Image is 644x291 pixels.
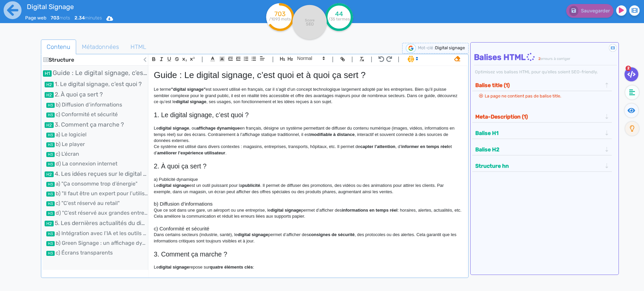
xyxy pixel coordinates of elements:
li: a) Intégration avec l’IA et les outils métiers [42,229,148,237]
div: Meta-Description (1) [473,111,611,122]
li: b) Green Signage : un affichage dynamique responsable [42,239,148,247]
span: I.Assistant [405,55,420,63]
strong: améliorer l’expérience utilisateur [157,150,225,155]
span: permet d’afficher des [301,208,342,213]
span: , interactif et souvent connecté à des sources de données externes. [154,132,449,143]
li: 4. Les idées reçues sur le digital signage [42,169,148,178]
span: en français, désigne un système permettant de diffuser du contenu numérique (images, vidéos, info... [154,126,455,137]
span: | [398,55,399,64]
span: minutes [74,15,102,21]
span: : [253,265,254,270]
strong: digital signage [237,232,268,237]
span: 2. À quoi ça sert ? [154,162,206,170]
strong: modifiable à distance [310,132,355,137]
span: Ce système est utilisé dans divers contextes : magasins, entreprises, transports, hôpitaux, etc. ... [154,144,360,149]
strong: digital signage [176,99,206,104]
img: google-serp-logo.png [406,44,416,53]
span: Mot-clé : [418,45,435,50]
tspan: 44 [335,10,343,18]
span: 3. Comment ça marche ? [154,250,227,258]
span: repose sur [189,265,210,270]
li: 2. À quoi ça sert ? [42,90,148,99]
li: 5. Les dernières actualités du digital signage [42,219,148,227]
button: Balise title (1) [473,80,604,91]
li: b) "Il faut être un expert pour l’utiliser" [42,190,148,198]
img: tab_domain_overview_orange.svg [27,39,33,44]
button: Structure hn [473,160,604,171]
span: mots [51,15,70,21]
span: Le [154,183,158,188]
strong: informations en temps réel [342,208,397,213]
div: Balise H2 [473,144,611,155]
strong: "digital signage" [171,87,206,92]
span: . Il permet de diffuser des promotions, des vidéos ou des animations pour attirer les clients. Pa... [154,183,445,194]
span: , ou [189,126,197,131]
span: , d’ [395,144,401,149]
li: Guide : Le digital signage, c’est quoi et à quoi ça sert ? [42,68,148,78]
strong: digital signage [159,265,189,270]
tspan: /35 termes [328,17,350,21]
span: Digital signage [435,45,465,50]
strong: capter l’attention [360,144,395,149]
span: et d’ [154,144,453,155]
strong: consignes de sécurité [309,232,355,237]
img: website_grey.svg [11,17,16,23]
img: tab_keywords_by_traffic_grey.svg [76,39,82,44]
span: Contenu [41,38,76,56]
div: Structure hn [473,160,611,171]
button: Sauvegarder [566,4,613,18]
h4: Balises HTML [474,53,617,62]
tspan: Score [305,18,315,22]
li: 1. Le digital signage, c’est quoi ? [42,80,148,88]
li: b) Le player [42,140,148,148]
div: Optimisez vos balises HTML pour qu’elles soient SEO-friendly. [474,69,617,75]
div: Mots-clés [84,40,103,44]
strong: digital signage [271,208,301,213]
li: c) "C’est réservé au retail" [42,199,148,207]
div: Structure [42,54,148,66]
span: HTML [125,38,152,56]
strong: quatre éléments clés [210,265,253,270]
span: Le [154,265,158,270]
strong: digital signage [159,126,189,131]
span: 2 [538,57,540,61]
li: a) "Ça consomme trop d’énergie" [42,180,148,188]
li: a) Le logiciel [42,131,148,139]
img: logo_orange.svg [11,11,16,16]
button: Balise H2 [473,144,604,155]
li: b) Diffusion d’informations [42,101,148,109]
strong: affichage dynamique [197,126,240,131]
li: d) "C’est réservé aux grandes entreprises" [42,209,148,217]
strong: informer en temps réel [401,144,448,149]
span: Dans certains secteurs (industrie, santé), le [154,232,237,237]
span: b) Diffusion d’informations [154,201,212,207]
span: La page ne contient pas de balise title. [485,93,561,98]
li: c) Écrans transparents [42,249,148,257]
span: Le terme [154,87,171,92]
span: est souvent utilisé en français, car il s’agit d’un concept technologique largement adopté par le... [154,87,459,104]
div: Balise H1 [473,128,611,139]
span: est un outil puissant pour la [189,183,242,188]
li: c) L’écran [42,150,148,158]
div: v 4.0.25 [19,11,33,16]
strong: publicité [242,183,260,188]
li: d) La connexion internet [42,160,148,168]
span: 2 [626,66,631,71]
span: , des protocoles ou des alertes. Cela garantit que les informations critiques sont toujours visib... [154,232,458,243]
div: Domaine [35,40,52,44]
tspan: 703 [275,10,286,18]
span: Métadonnées [76,38,124,56]
span: Page web [25,15,46,21]
span: Le [154,126,158,131]
button: Balise H1 [473,128,604,139]
span: | [352,55,353,64]
tspan: SEO [306,21,314,26]
b: 2.34 [74,15,85,21]
span: a) Publicité dynamique [154,177,198,182]
span: c) Conformité et sécurité [154,226,209,231]
span: | [332,55,334,64]
strong: digital signage [159,183,189,188]
li: c) Conformité et sécurité [42,111,148,119]
a: HTML [125,40,152,55]
a: Contenu [41,40,76,55]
